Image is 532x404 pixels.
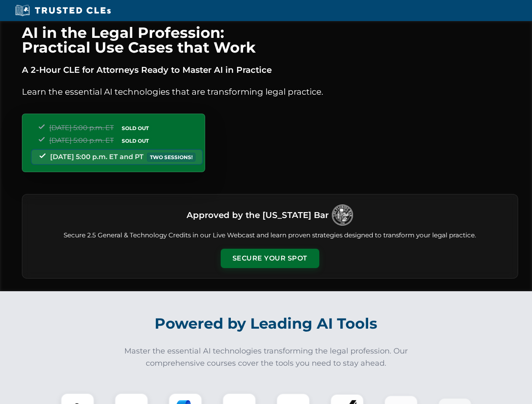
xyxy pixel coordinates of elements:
span: SOLD OUT [119,124,152,133]
p: Learn the essential AI technologies that are transforming legal practice. [22,85,518,98]
p: Secure 2.5 General & Technology Credits in our Live Webcast and learn proven strategies designed ... [32,231,508,240]
span: [DATE] 5:00 p.m. ET [49,124,114,132]
img: Trusted CLEs [13,4,113,17]
h2: Powered by Leading AI Tools [33,309,500,338]
p: Master the essential AI technologies transforming the legal profession. Our comprehensive courses... [119,345,414,369]
button: Secure Your Spot [221,249,319,268]
img: Logo [332,205,353,226]
h1: AI in the Legal Profession: Practical Use Cases that Work [22,25,518,55]
h3: Approved by the [US_STATE] Bar [187,207,329,223]
span: SOLD OUT [119,136,152,145]
p: A 2-Hour CLE for Attorneys Ready to Master AI in Practice [22,63,518,77]
span: [DATE] 5:00 p.m. ET [49,136,114,144]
